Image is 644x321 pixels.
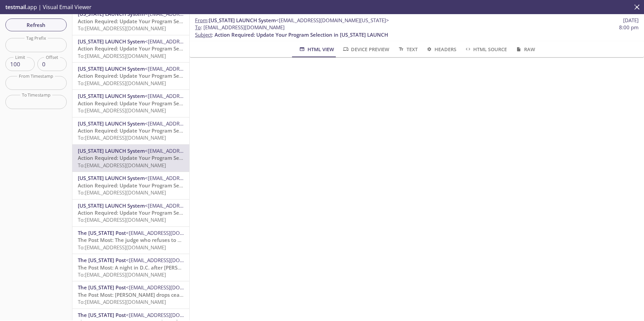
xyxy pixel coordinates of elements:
[78,107,166,114] span: To: [EMAIL_ADDRESS][DOMAIN_NAME]
[145,10,258,17] span: <[EMAIL_ADDRESS][DOMAIN_NAME][US_STATE]>
[72,63,189,90] div: [US_STATE] LAUNCH System<[EMAIL_ADDRESS][DOMAIN_NAME][US_STATE]>Action Required: Update Your Prog...
[619,24,639,31] span: 8:00 pm
[78,175,145,181] span: [US_STATE] LAUNCH System
[342,45,389,53] span: Device Preview
[215,31,388,38] span: Action Required: Update Your Program Selection in [US_STATE] LAUNCH
[195,24,639,38] p: :
[195,24,285,31] span: : [EMAIL_ADDRESS][DOMAIN_NAME]
[145,175,258,181] span: <[EMAIL_ADDRESS][DOMAIN_NAME][US_STATE]>
[209,17,276,24] span: [US_STATE] LAUNCH System
[397,45,417,53] span: Text
[195,24,201,31] span: To
[72,8,189,35] div: [US_STATE] LAUNCH System<[EMAIL_ADDRESS][DOMAIN_NAME][US_STATE]>Action Required: Update Your Prog...
[78,147,145,154] span: [US_STATE] LAUNCH System
[126,312,213,318] span: <[EMAIL_ADDRESS][DOMAIN_NAME]>
[145,202,258,209] span: <[EMAIL_ADDRESS][DOMAIN_NAME][US_STATE]>
[78,134,166,141] span: To: [EMAIL_ADDRESS][DOMAIN_NAME]
[78,120,145,127] span: [US_STATE] LAUNCH System
[78,72,251,79] span: Action Required: Update Your Program Selection in [US_STATE] LAUNCH
[78,10,145,17] span: [US_STATE] LAUNCH System
[78,18,251,25] span: Action Required: Update Your Program Selection in [US_STATE] LAUNCH
[145,38,258,45] span: <[EMAIL_ADDRESS][DOMAIN_NAME][US_STATE]>
[78,38,145,45] span: [US_STATE] LAUNCH System
[72,117,189,144] div: [US_STATE] LAUNCH System<[EMAIL_ADDRESS][DOMAIN_NAME][US_STATE]>Action Required: Update Your Prog...
[195,31,212,38] span: Subject
[276,17,389,24] span: <[EMAIL_ADDRESS][DOMAIN_NAME][US_STATE]>
[72,281,189,308] div: The [US_STATE] Post<[EMAIL_ADDRESS][DOMAIN_NAME]>The Post Most: [PERSON_NAME] drops ceasefire dem...
[78,284,126,291] span: The [US_STATE] Post
[464,45,507,53] span: HTML Source
[78,189,166,196] span: To: [EMAIL_ADDRESS][DOMAIN_NAME]
[72,172,189,199] div: [US_STATE] LAUNCH System<[EMAIL_ADDRESS][DOMAIN_NAME][US_STATE]>Action Required: Update Your Prog...
[78,237,247,243] span: The Post Most: The judge who refuses to bend to [PERSON_NAME] will
[298,45,334,53] span: HTML View
[78,229,126,236] span: The [US_STATE] Post
[72,227,189,254] div: The [US_STATE] Post<[EMAIL_ADDRESS][DOMAIN_NAME]>The Post Most: The judge who refuses to bend to ...
[126,284,213,291] span: <[EMAIL_ADDRESS][DOMAIN_NAME]>
[195,17,389,24] span: :
[72,90,189,117] div: [US_STATE] LAUNCH System<[EMAIL_ADDRESS][DOMAIN_NAME][US_STATE]>Action Required: Update Your Prog...
[78,271,166,278] span: To: [EMAIL_ADDRESS][DOMAIN_NAME]
[78,52,166,59] span: To: [EMAIL_ADDRESS][DOMAIN_NAME]
[78,65,145,72] span: [US_STATE] LAUNCH System
[78,93,145,99] span: [US_STATE] LAUNCH System
[11,21,61,29] span: Refresh
[145,65,258,72] span: <[EMAIL_ADDRESS][DOMAIN_NAME][US_STATE]>
[195,17,207,24] span: From
[78,209,251,216] span: Action Required: Update Your Program Selection in [US_STATE] LAUNCH
[78,291,341,298] span: The Post Most: [PERSON_NAME] drops ceasefire demand for Ukraine war after summit with [PERSON_NAME]
[145,120,258,127] span: <[EMAIL_ADDRESS][DOMAIN_NAME][US_STATE]>
[78,100,251,107] span: Action Required: Update Your Program Selection in [US_STATE] LAUNCH
[78,162,166,169] span: To: [EMAIL_ADDRESS][DOMAIN_NAME]
[78,216,166,223] span: To: [EMAIL_ADDRESS][DOMAIN_NAME]
[78,25,166,32] span: To: [EMAIL_ADDRESS][DOMAIN_NAME]
[78,244,166,251] span: To: [EMAIL_ADDRESS][DOMAIN_NAME]
[426,45,456,53] span: Headers
[78,202,145,209] span: [US_STATE] LAUNCH System
[145,147,258,154] span: <[EMAIL_ADDRESS][DOMAIN_NAME][US_STATE]>
[72,254,189,281] div: The [US_STATE] Post<[EMAIL_ADDRESS][DOMAIN_NAME]>The Post Most: A night in D.C. after [PERSON_NAM...
[5,19,67,31] button: Refresh
[78,257,126,263] span: The [US_STATE] Post
[78,45,251,52] span: Action Required: Update Your Program Selection in [US_STATE] LAUNCH
[78,312,126,318] span: The [US_STATE] Post
[78,154,251,161] span: Action Required: Update Your Program Selection in [US_STATE] LAUNCH
[78,182,251,189] span: Action Required: Update Your Program Selection in [US_STATE] LAUNCH
[623,17,639,24] span: [DATE]
[126,229,213,236] span: <[EMAIL_ADDRESS][DOMAIN_NAME]>
[126,257,213,263] span: <[EMAIL_ADDRESS][DOMAIN_NAME]>
[72,145,189,172] div: [US_STATE] LAUNCH System<[EMAIL_ADDRESS][DOMAIN_NAME][US_STATE]>Action Required: Update Your Prog...
[145,93,258,99] span: <[EMAIL_ADDRESS][DOMAIN_NAME][US_STATE]>
[72,200,189,226] div: [US_STATE] LAUNCH System<[EMAIL_ADDRESS][DOMAIN_NAME][US_STATE]>Action Required: Update Your Prog...
[78,127,251,134] span: Action Required: Update Your Program Selection in [US_STATE] LAUNCH
[78,298,166,305] span: To: [EMAIL_ADDRESS][DOMAIN_NAME]
[5,3,26,11] span: testmail
[78,80,166,86] span: To: [EMAIL_ADDRESS][DOMAIN_NAME]
[515,45,535,53] span: Raw
[72,35,189,62] div: [US_STATE] LAUNCH System<[EMAIL_ADDRESS][DOMAIN_NAME][US_STATE]>Action Required: Update Your Prog...
[78,264,274,271] span: The Post Most: A night in D.C. after [PERSON_NAME] National Guard deployment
